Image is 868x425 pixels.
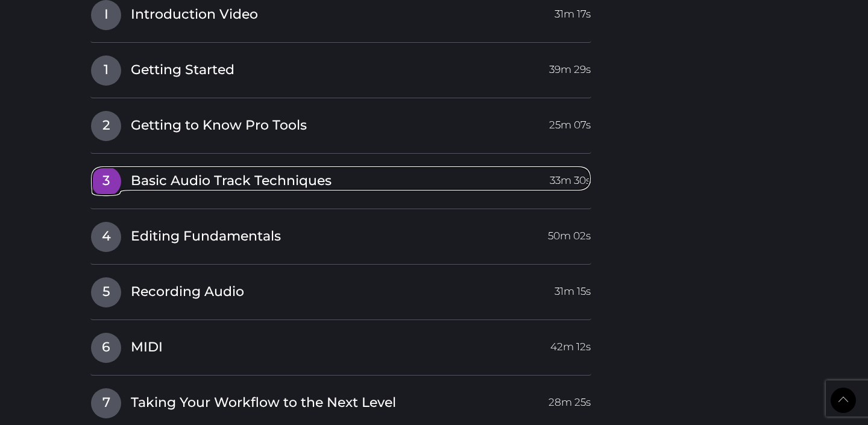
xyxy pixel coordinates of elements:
a: 4Editing Fundamentals50m 02s [90,221,591,247]
span: 39m 29s [549,55,591,77]
span: 33m 30s [550,166,591,188]
a: 5Recording Audio31m 15s [90,277,591,302]
span: MIDI [131,338,163,357]
a: Back to Top [831,388,856,413]
span: Recording Audio [131,283,244,301]
span: Getting Started [131,61,234,80]
span: 1 [91,55,121,86]
a: 2Getting to Know Pro Tools25m 07s [90,110,591,136]
a: 7Taking Your Workflow to the Next Level28m 25s [90,388,591,413]
span: 7 [91,388,121,418]
a: 3Basic Audio Track Techniques33m 30s [90,166,591,191]
span: 50m 02s [548,222,591,244]
span: 31m 15s [555,277,591,299]
span: Getting to Know Pro Tools [131,116,307,135]
span: 5 [91,277,121,307]
a: 6MIDI42m 12s [90,332,591,357]
span: 2 [91,111,121,141]
span: Basic Audio Track Techniques [131,172,332,190]
span: Introduction Video [131,5,258,24]
span: 42m 12s [550,333,591,354]
span: 28m 25s [549,388,591,410]
span: Editing Fundamentals [131,227,281,246]
span: 4 [91,222,121,252]
a: 1Getting Started39m 29s [90,55,591,80]
span: 25m 07s [549,111,591,133]
span: 3 [91,166,121,197]
span: Taking Your Workflow to the Next Level [131,394,396,412]
span: 6 [91,333,121,363]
